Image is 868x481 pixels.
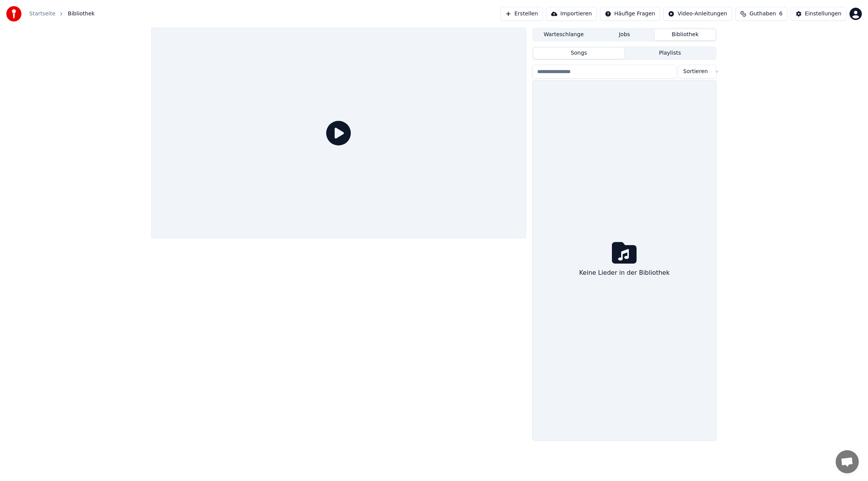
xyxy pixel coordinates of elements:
[533,29,594,40] button: Warteschlange
[68,10,95,18] span: Bibliothek
[663,7,732,21] button: Video-Anleitungen
[624,48,716,59] button: Playlists
[594,29,655,40] button: Jobs
[655,29,716,40] button: Bibliothek
[683,68,708,75] span: Sortieren
[29,10,55,18] a: Startseite
[576,265,673,281] div: Keine Lieder in der Bibliothek
[500,7,543,21] button: Erstellen
[791,7,846,21] button: Einstellungen
[749,10,776,18] span: Guthaben
[546,7,597,21] button: Importieren
[735,7,788,21] button: Guthaben6
[836,450,859,473] a: Chat öffnen
[805,10,841,18] div: Einstellungen
[779,10,783,18] span: 6
[29,10,95,18] nav: breadcrumb
[600,7,660,21] button: Häufige Fragen
[533,48,625,59] button: Songs
[6,6,22,22] img: youka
